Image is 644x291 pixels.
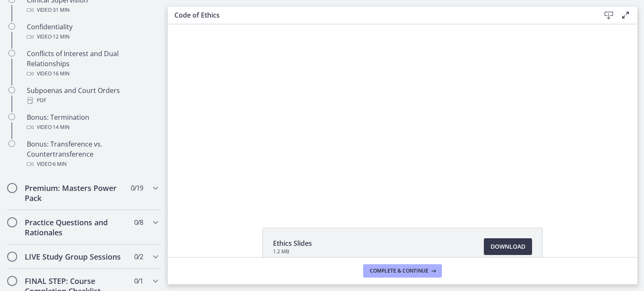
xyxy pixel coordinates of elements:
[134,252,143,262] span: 0 / 2
[52,5,70,15] span: · 31 min
[491,242,525,252] span: Download
[370,268,428,274] span: Complete & continue
[27,112,158,132] div: Bonus: Termination
[27,32,158,42] div: Video
[27,5,158,15] div: Video
[134,217,143,227] span: 0 / 8
[27,69,158,79] div: Video
[27,49,158,79] div: Conflicts of Interest and Dual Relationships
[52,69,70,79] span: · 16 min
[273,238,312,248] span: Ethics Slides
[27,159,158,169] div: Video
[174,10,587,20] h3: Code of Ethics
[273,248,312,255] span: 1.2 MB
[52,159,67,169] span: · 6 min
[52,122,70,132] span: · 14 min
[27,139,158,169] div: Bonus: Transference vs. Countertransference
[168,24,637,209] iframe: Video Lesson
[27,22,158,42] div: Confidentiality
[27,85,158,106] div: Subpoenas and Court Orders
[363,264,442,278] button: Complete & continue
[25,217,127,237] h2: Practice Questions and Rationales
[27,95,158,106] div: PDF
[131,183,143,193] span: 0 / 19
[27,122,158,132] div: Video
[484,238,532,255] a: Download
[25,183,127,203] h2: Premium: Masters Power Pack
[134,276,143,286] span: 0 / 1
[52,32,70,42] span: · 12 min
[25,252,127,262] h2: LIVE Study Group Sessions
